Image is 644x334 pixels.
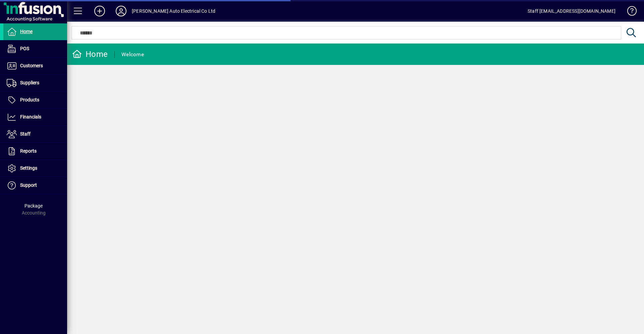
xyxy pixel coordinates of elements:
[3,160,67,177] a: Settings
[20,63,43,68] span: Customers
[89,5,110,17] button: Add
[20,97,39,102] span: Products
[3,109,67,126] a: Financials
[3,177,67,194] a: Support
[72,49,108,60] div: Home
[3,126,67,143] a: Staff
[20,29,33,34] span: Home
[3,143,67,160] a: Reports
[20,165,37,171] span: Settings
[20,131,31,137] span: Staff
[3,92,67,108] a: Products
[20,114,41,119] span: Financials
[20,80,39,85] span: Suppliers
[20,148,37,154] span: Reports
[622,1,636,23] a: Knowledge Base
[3,75,67,91] a: Suppliers
[20,46,29,51] span: POS
[132,6,215,16] div: [PERSON_NAME] Auto Electrical Co Ltd
[528,6,615,16] div: Staff [EMAIL_ADDRESS][DOMAIN_NAME]
[3,40,67,57] a: POS
[121,49,144,60] div: Welcome
[20,182,37,188] span: Support
[3,58,67,74] a: Customers
[110,5,132,17] button: Profile
[24,203,43,208] span: Package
